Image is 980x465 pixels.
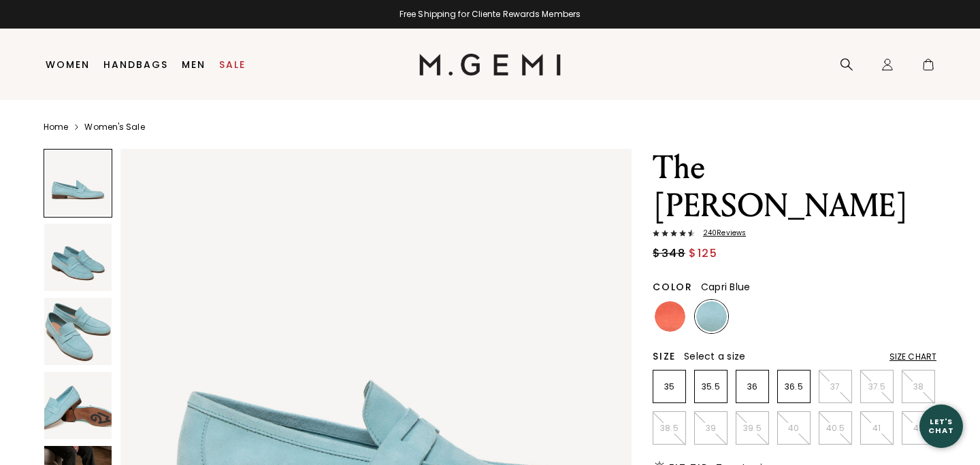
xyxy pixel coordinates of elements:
img: The Sacca Donna [44,224,112,291]
span: $348 [653,245,685,262]
img: Capri Blue [696,301,727,332]
h2: Color [653,281,693,292]
p: 40 [778,423,810,434]
a: Men [182,59,206,70]
p: 41 [861,423,893,434]
span: Capri Blue [701,280,751,294]
p: 36 [736,381,768,392]
p: 40.5 [819,423,851,434]
p: 37 [819,381,851,392]
span: $125 [689,245,717,262]
img: Coral [655,301,685,332]
p: 35.5 [695,381,727,392]
a: Home [44,122,68,133]
a: Handbags [103,59,168,70]
a: Sale [219,59,246,70]
span: Select a size [684,349,745,363]
a: 240Reviews [653,229,936,240]
h2: Size [653,351,676,362]
p: 37.5 [861,381,893,392]
p: 35 [653,381,685,392]
p: 39.5 [736,423,768,434]
img: M.Gemi [419,54,561,75]
p: 36.5 [778,381,810,392]
a: Women [46,59,90,70]
img: The Sacca Donna [44,298,112,365]
a: Women's Sale [84,122,144,133]
h1: The [PERSON_NAME] [653,149,936,225]
img: The Sacca Donna [44,372,112,439]
p: 38 [902,381,934,392]
div: Let's Chat [919,417,963,434]
p: 42 [902,423,934,434]
p: 39 [695,423,727,434]
p: 38.5 [653,423,685,434]
span: 240 Review s [695,229,746,237]
div: Size Chart [889,351,936,362]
